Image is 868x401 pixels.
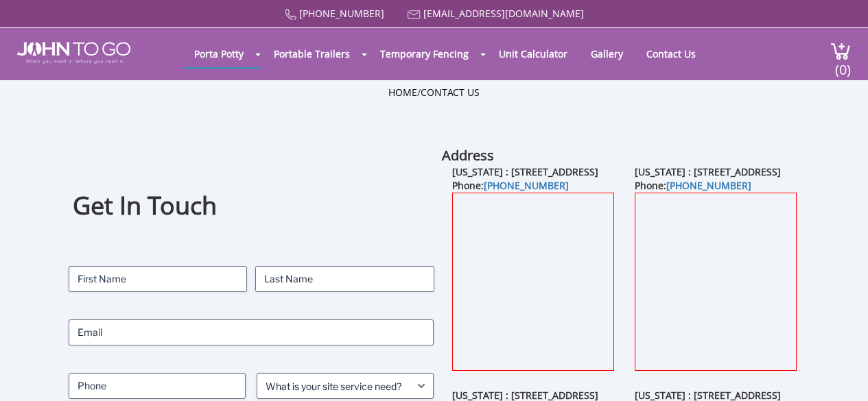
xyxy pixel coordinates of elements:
[666,179,751,192] a: [PHONE_NUMBER]
[299,7,384,20] a: [PHONE_NUMBER]
[370,40,479,67] a: Temporary Fencing
[580,40,633,67] a: Gallery
[263,40,360,67] a: Portable Trailers
[834,49,851,79] span: (0)
[484,179,569,192] a: [PHONE_NUMBER]
[69,266,247,292] input: First Name
[635,165,781,178] b: [US_STATE] : [STREET_ADDRESS]
[813,346,868,401] button: Live Chat
[388,86,417,99] a: Home
[69,373,246,399] input: Phone
[830,42,851,60] img: cart a
[452,179,569,192] b: Phone:
[635,179,751,192] b: Phone:
[388,86,480,99] ul: /
[489,40,578,67] a: Unit Calculator
[255,266,434,292] input: Last Name
[285,9,296,21] img: Call
[69,319,434,345] input: Email
[421,86,480,99] a: Contact Us
[73,189,430,223] h1: Get In Touch
[442,146,494,165] b: Address
[184,40,254,67] a: Porta Potty
[452,165,598,178] b: [US_STATE] : [STREET_ADDRESS]
[408,10,421,19] img: Mail
[423,7,584,20] a: [EMAIL_ADDRESS][DOMAIN_NAME]
[636,40,706,67] a: Contact Us
[17,42,130,64] img: JOHN to go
